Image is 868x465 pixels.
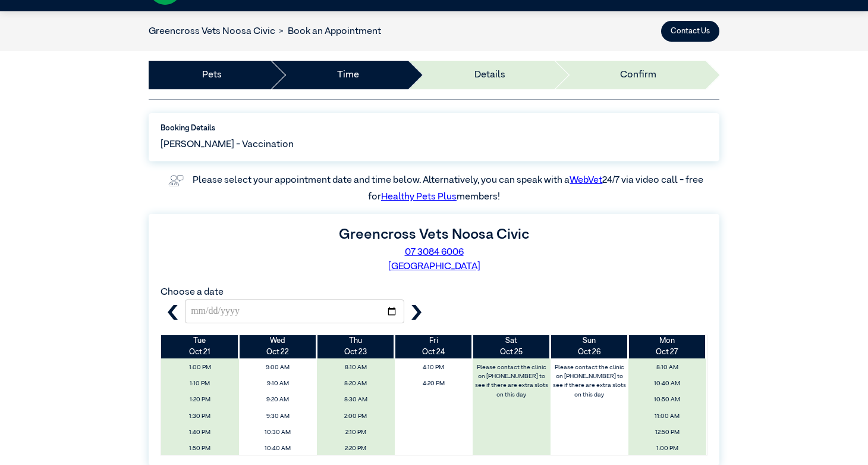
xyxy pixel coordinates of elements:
[631,442,703,455] span: 1:00 PM
[317,335,395,358] th: Oct 23
[339,227,529,242] label: Greencross Vets Noosa Civic
[320,393,391,407] span: 8:30 AM
[631,377,703,391] span: 10:40 AM
[320,442,391,455] span: 2:20 PM
[398,361,469,375] span: 4:10 PM
[570,176,602,185] a: WebVet
[661,21,719,42] button: Contact Us
[473,361,549,402] label: Please contact the clinic on [PHONE_NUMBER] to see if there are extra slots on this day
[243,426,314,439] span: 10:30 AM
[631,410,703,423] span: 11:00 AM
[320,361,391,375] span: 8:10 AM
[165,426,236,439] span: 1:40 PM
[149,27,275,36] a: Greencross Vets Noosa Civic
[388,262,480,271] a: [GEOGRAPHIC_DATA]
[320,426,391,439] span: 2:10 PM
[239,335,317,358] th: Oct 22
[337,68,359,82] a: Time
[551,361,627,402] label: Please contact the clinic on [PHONE_NUMBER] to see if there are extra slots on this day
[395,335,473,358] th: Oct 24
[165,361,236,375] span: 1:00 PM
[165,377,236,391] span: 1:10 PM
[381,192,457,202] a: Healthy Pets Plus
[193,176,705,202] label: Please select your appointment date and time below. Alternatively, you can speak with a 24/7 via ...
[473,335,551,358] th: Oct 25
[149,24,381,39] nav: breadcrumb
[243,361,314,375] span: 9:00 AM
[165,393,236,407] span: 1:20 PM
[628,335,706,358] th: Oct 27
[165,442,236,455] span: 1:50 PM
[165,410,236,423] span: 1:30 PM
[243,377,314,391] span: 9:10 AM
[161,123,707,134] label: Booking Details
[398,377,469,391] span: 4:20 PM
[275,24,381,39] li: Book an Appointment
[631,393,703,407] span: 10:50 AM
[161,288,224,297] label: Choose a date
[320,377,391,391] span: 8:20 AM
[243,393,314,407] span: 9:20 AM
[631,426,703,439] span: 12:50 PM
[243,442,314,455] span: 10:40 AM
[165,171,187,190] img: vet
[405,248,464,257] a: 07 3084 6006
[551,335,628,358] th: Oct 26
[243,410,314,423] span: 9:30 AM
[631,361,703,375] span: 8:10 AM
[161,138,294,152] span: [PERSON_NAME] - Vaccination
[161,335,239,358] th: Oct 21
[320,410,391,423] span: 2:00 PM
[202,68,222,82] a: Pets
